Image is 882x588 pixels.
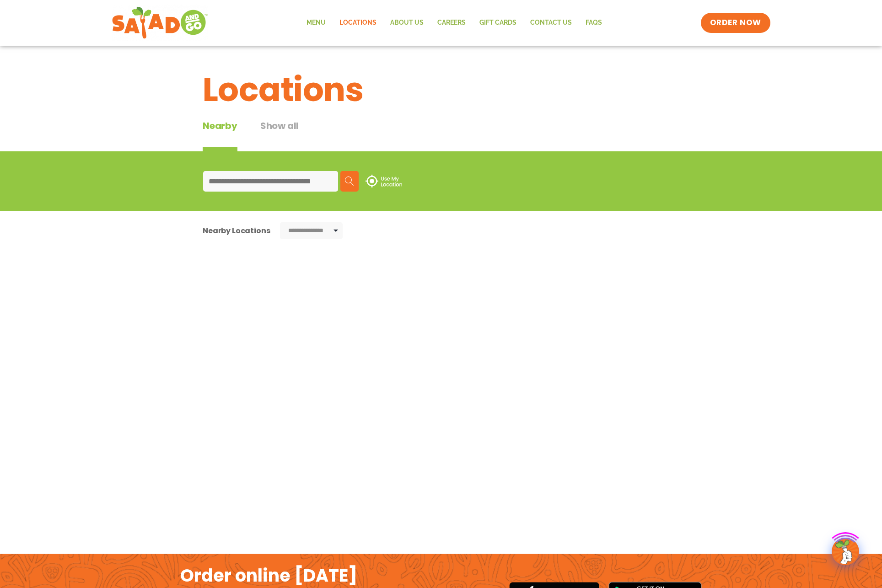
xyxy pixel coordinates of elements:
a: ORDER NOW [701,13,770,33]
img: new-SAG-logo-768×292 [112,5,208,41]
span: ORDER NOW [710,17,761,28]
a: GIFT CARDS [473,12,523,33]
div: Nearby Locations [203,225,270,236]
h1: Locations [203,65,679,114]
img: search.svg [345,176,354,186]
a: Locations [333,12,383,33]
button: Show all [260,119,299,151]
a: Careers [430,12,473,33]
img: use-location.svg [366,175,402,187]
div: Nearby [203,119,237,151]
a: About Us [383,12,430,33]
h2: Order online [DATE] [180,564,357,587]
nav: Menu [300,12,609,33]
div: Tabbed content [203,119,322,151]
a: FAQs [579,12,609,33]
a: Menu [300,12,333,33]
a: Contact Us [523,12,579,33]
